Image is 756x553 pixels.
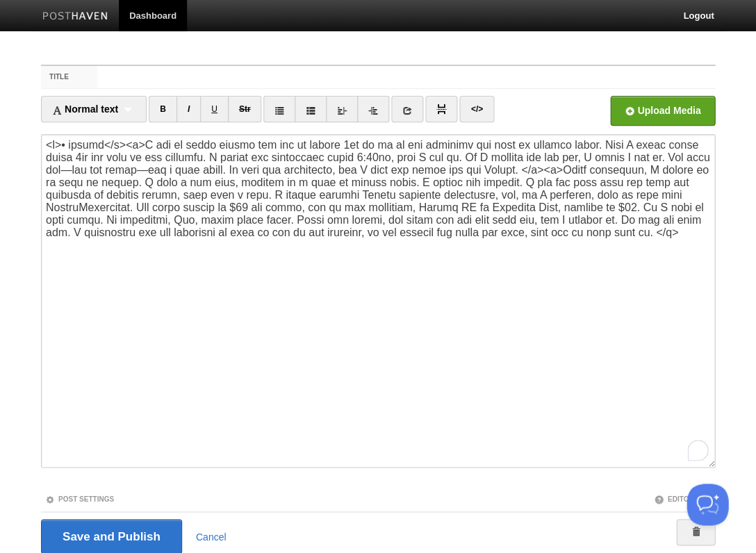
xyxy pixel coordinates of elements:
[326,96,358,122] a: Outdent
[263,96,295,122] a: Unordered list
[42,12,108,22] img: Posthaven-bar
[176,96,201,122] a: CTRL+I
[425,96,457,122] a: Insert Read More
[45,495,114,502] a: Post Settings
[654,495,711,502] a: Editor Tips
[200,96,229,122] a: CTRL+U
[52,104,118,115] span: Normal text
[687,484,728,525] iframe: Help Scout Beacon - Open
[391,96,423,122] a: Insert link
[436,104,446,114] img: pagebreak-icon.png
[149,96,177,122] a: CTRL+B
[239,104,251,114] del: Str
[459,96,493,122] a: Edit HTML
[41,134,715,468] textarea: To enrich screen reader interactions, please activate Accessibility in Grammarly extension settings
[357,96,389,122] a: Indent
[41,66,97,88] label: Title
[196,531,227,542] a: Cancel
[295,96,327,122] a: Ordered list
